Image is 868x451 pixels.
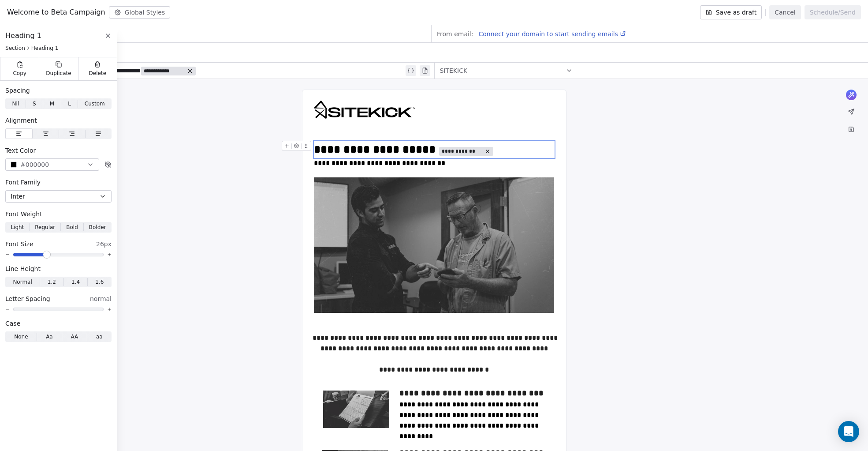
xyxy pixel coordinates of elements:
[5,294,50,303] span: Letter Spacing
[5,178,41,187] span: Font Family
[71,333,78,341] span: AA
[85,100,105,108] span: Custom
[89,223,106,231] span: Bolder
[46,333,53,341] span: Aa
[46,70,71,77] span: Duplicate
[5,210,42,218] span: Font Weight
[5,319,20,328] span: Case
[71,278,80,286] span: 1.4
[5,146,36,155] span: Text Color
[12,100,19,108] span: Nil
[5,86,30,95] span: Spacing
[35,223,55,231] span: Regular
[805,5,861,19] button: Schedule/Send
[13,70,26,77] span: Copy
[48,278,56,286] span: 1.2
[66,223,78,231] span: Bold
[769,5,801,19] button: Cancel
[50,100,54,108] span: M
[13,278,32,286] span: Normal
[109,6,171,19] button: Global Styles
[437,30,473,38] span: From email:
[838,421,859,442] div: Open Intercom Messenger
[7,7,105,18] span: Welcome to Beta Campaign
[5,116,37,125] span: Alignment
[5,240,34,248] span: Font Size
[89,70,107,77] span: Delete
[14,333,28,341] span: None
[31,45,59,52] span: Heading 1
[5,264,41,273] span: Line Height
[33,100,36,108] span: S
[11,192,25,201] span: Inter
[5,158,99,171] button: #000000
[478,30,618,38] span: Connect your domain to start sending emails
[20,160,49,169] span: #000000
[475,29,626,39] a: Connect your domain to start sending emails
[96,240,112,248] span: 26px
[11,223,24,231] span: Light
[96,333,103,341] span: aa
[5,30,41,41] span: Heading 1
[700,5,762,19] button: Save as draft
[5,45,25,52] span: Section
[90,294,112,303] span: normal
[68,100,71,108] span: L
[95,278,104,286] span: 1.6
[440,66,468,75] span: SITEKICK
